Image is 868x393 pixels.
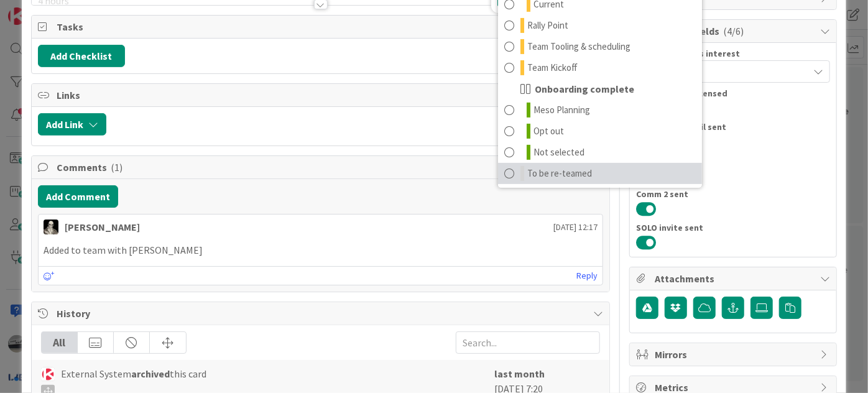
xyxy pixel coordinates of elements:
a: To be re-teamed [498,163,702,184]
a: Not selected [498,142,702,163]
div: Kanban Zone Licensed [636,89,830,98]
span: Tasks [57,19,587,34]
a: Team Tooling & scheduling [498,36,702,57]
span: Onboarding complete [535,81,634,96]
a: Team Kickoff [498,57,702,78]
span: To be re-teamed [527,166,592,181]
b: archived [131,368,170,380]
a: Meso Planning [498,99,702,121]
div: [PERSON_NAME] [65,220,140,234]
span: Meso Planning [533,103,590,118]
a: Reply [576,268,598,284]
span: Team Tooling & scheduling [527,39,630,54]
span: Mirrors [655,347,814,362]
input: Search... [456,331,600,354]
div: SOLO invite sent [636,223,830,232]
span: Opt out [533,124,564,139]
span: Not Set [643,64,808,79]
img: WS [44,220,58,234]
a: Rally Point [498,15,702,36]
span: ( 4/6 ) [723,25,744,37]
div: Comm 2 sent [636,190,830,198]
span: Attachments [655,271,814,286]
div: Team intro email sent [636,123,830,131]
span: Not selected [533,145,584,160]
p: Added to team with [PERSON_NAME] [44,243,598,257]
div: All [42,332,78,353]
button: Add Link [38,113,106,136]
span: Team Kickoff [527,60,578,75]
button: Add Comment [38,185,118,208]
img: ES [41,368,55,381]
span: Rally Point [527,18,568,33]
a: Opt out [498,121,702,142]
div: Internship focus interest [636,49,830,58]
span: ( 1 ) [111,161,122,173]
span: Links [57,88,587,103]
button: Add Checklist [38,45,125,67]
span: History [57,306,587,321]
span: Custom Fields [655,24,814,39]
b: last month [494,368,545,380]
span: [DATE] 12:17 [553,221,598,234]
div: Comm 1 sent [636,156,830,165]
span: Comments [57,160,587,175]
